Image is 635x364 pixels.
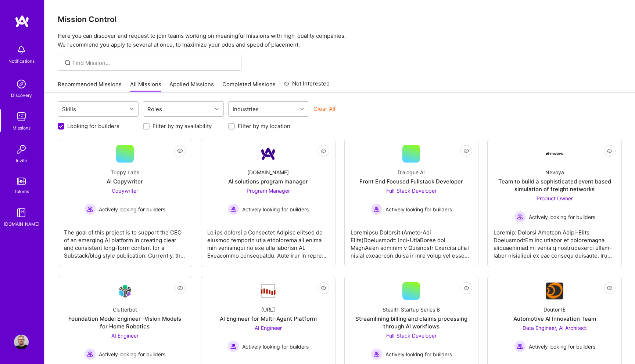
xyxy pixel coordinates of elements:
span: Full-Stack Developer [386,188,437,194]
div: Stealth Startup Series B [383,306,440,313]
span: Actively looking for builders [529,343,595,350]
img: guide book [14,205,29,220]
div: AI solutions program manager [228,178,308,185]
img: Actively looking for builders [84,348,96,360]
img: Actively looking for builders [371,203,383,215]
a: Applied Missions [169,80,214,92]
div: AI Engineer for Multi-Agent Platform [220,315,317,323]
button: Clear All [313,105,336,113]
img: Company Logo [259,283,277,299]
div: Trippy Labs [111,168,139,176]
label: Filter by my location [238,122,290,130]
div: Loremip: Dolorsi Ametcon Adipi-Elits DoeiusmodtEm inc utlabor et doloremagna aliquaenimad mi veni... [494,223,616,259]
div: The goal of this project is to support the CEO of an emerging AI platform in creating clear and c... [64,223,186,259]
i: icon EyeClosed [177,148,183,154]
a: Dialogue AIFront End Focused Fullstack DeveloperFull-Stack Developer Actively looking for builder... [351,145,473,261]
i: icon EyeClosed [320,148,326,154]
img: Actively looking for builders [514,341,526,352]
a: Trippy LabsAI CopywriterCopywriter Actively looking for buildersActively looking for buildersThe ... [64,145,186,261]
span: Actively looking for builders [529,213,595,221]
div: [URL] [261,306,275,313]
label: Looking for builders [67,122,119,130]
a: Not Interested [284,79,330,92]
img: Company Logo [259,145,277,163]
label: Filter by my availability [153,122,212,130]
img: Actively looking for builders [514,211,526,223]
img: Company Logo [546,152,563,155]
span: Data Engineer, AI Architect [523,325,587,331]
span: Actively looking for builders [242,343,309,350]
div: Roles [146,104,164,114]
div: Streamlining billing and claims processing through AI workflows [351,315,473,330]
a: Company Logo[DOMAIN_NAME]AI solutions program managerProgram Manager Actively looking for builder... [207,145,329,261]
img: tokens [17,178,26,185]
i: icon SearchGrey [64,59,72,67]
span: Product Owner [537,195,573,201]
div: Discovery [11,91,32,99]
img: discovery [14,77,29,91]
p: Here you can discover and request to join teams working on meaningful missions with high-quality ... [58,32,622,49]
div: Clutterbot [113,306,137,313]
span: Actively looking for builders [385,350,452,358]
div: Front End Focused Fullstack Developer [359,178,463,185]
div: Doutor IE [543,306,566,313]
a: Completed Missions [222,80,276,92]
div: Notifications [8,57,35,65]
h3: Mission Control [58,15,622,24]
span: AI Engineer [111,332,139,339]
img: User Avatar [14,335,29,349]
div: Tokens [14,188,29,195]
img: teamwork [14,109,29,124]
div: Missions [12,124,31,132]
i: icon EyeClosed [463,285,469,291]
span: AI Engineer [255,325,282,331]
i: icon EyeClosed [463,148,469,154]
div: Invite [16,157,27,164]
a: All Missions [130,80,161,92]
div: Foundation Model Engineer -Vision Models for Home Robotics [64,315,186,330]
i: icon EyeClosed [320,285,326,291]
a: Recommended Missions [58,80,122,92]
img: Actively looking for builders [371,348,383,360]
i: icon Chevron [300,107,304,111]
span: Copywriter [112,188,138,194]
i: icon Chevron [215,107,219,111]
i: icon EyeClosed [177,285,183,291]
span: Actively looking for builders [385,205,452,213]
img: Invite [14,142,29,157]
i: icon EyeClosed [607,148,613,154]
div: Industries [231,104,261,114]
span: Program Manager [247,188,290,194]
div: AI Copywriter [107,178,143,185]
div: Dialogue AI [398,168,425,176]
img: logo [15,15,29,28]
img: Company Logo [546,283,563,299]
img: bell [14,43,29,57]
input: Find Mission... [72,59,236,67]
div: Nevoya [545,168,564,176]
a: User Avatar [12,335,31,349]
span: Actively looking for builders [99,350,165,358]
span: Full-Stack Developer [386,332,437,339]
div: Lo ips dolorsi a Consectet Adipisc elitsed do eiusmod temporin utla etdolorema ali enima min veni... [207,223,329,259]
img: Actively looking for builders [227,203,239,215]
img: Actively looking for builders [227,341,239,352]
div: [DOMAIN_NAME] [247,168,289,176]
div: Team to build a sophisticated event based simulation of freight networks [494,178,616,193]
span: Actively looking for builders [242,205,309,213]
div: Loremipsu Dolorsit (Ametc-Adi Elits)Doeiusmodt: Inci-UtlaBoree dol MagnAa’en adminim v Quisnostr ... [351,223,473,259]
i: icon EyeClosed [607,285,613,291]
img: Company Logo [116,283,134,300]
a: Company LogoNevoyaTeam to build a sophisticated event based simulation of freight networksProduct... [494,145,616,261]
i: icon Chevron [130,107,133,111]
span: Actively looking for builders [99,205,165,213]
div: [DOMAIN_NAME] [4,220,39,228]
img: Actively looking for builders [84,203,96,215]
div: Skills [60,104,78,114]
div: Automotive AI Innovation Team [513,315,596,323]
